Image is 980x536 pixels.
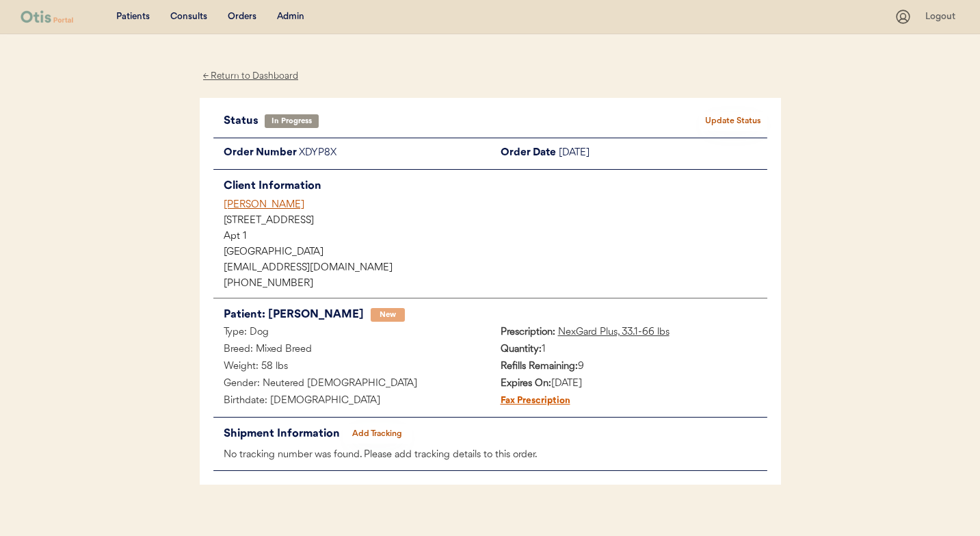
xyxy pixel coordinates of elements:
[224,264,767,273] div: [EMAIL_ADDRESS][DOMAIN_NAME]
[224,112,265,131] div: Status
[213,393,490,410] div: Birthdate: [DEMOGRAPHIC_DATA]
[224,248,767,257] div: [GEOGRAPHIC_DATA]
[213,145,299,162] div: Order Number
[558,327,670,337] u: NexGard Plus, 33.1-66 lbs
[224,198,767,212] div: [PERSON_NAME]
[501,327,555,337] strong: Prescription:
[490,359,767,376] div: 9
[277,10,304,24] div: Admin
[224,279,767,289] div: [PHONE_NUMBER]
[213,342,490,359] div: Breed: Mixed Breed
[501,379,551,389] strong: Expires On:
[501,361,578,372] strong: Refills Remaining:
[490,342,767,359] div: 1
[925,10,959,24] div: Logout
[490,145,559,162] div: Order Date
[213,324,490,342] div: Type: Dog
[343,424,412,444] button: Add Tracking
[501,344,542,355] strong: Quantity:
[224,305,364,324] div: Patient: [PERSON_NAME]
[213,376,490,393] div: Gender: Neutered [DEMOGRAPHIC_DATA]
[224,232,767,242] div: Apt 1
[490,376,767,393] div: [DATE]
[224,216,767,226] div: [STREET_ADDRESS]
[228,10,256,24] div: Orders
[116,10,150,24] div: Patients
[213,359,490,376] div: Weight: 58 lbs
[200,68,302,84] div: ← Return to Dashboard
[490,393,570,410] div: Fax Prescription
[213,447,767,464] div: No tracking number was found. Please add tracking details to this order.
[224,177,767,196] div: Client Information
[699,112,767,131] button: Update Status
[170,10,207,24] div: Consults
[559,145,767,162] div: [DATE]
[299,145,490,162] div: XDYP8X
[224,424,343,444] div: Shipment Information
